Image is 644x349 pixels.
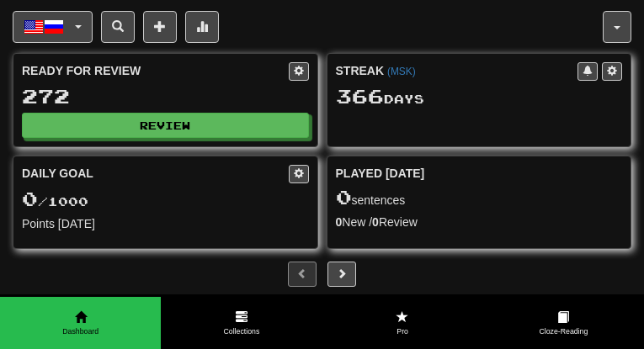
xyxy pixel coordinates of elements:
button: Search sentences [101,11,135,43]
div: sentences [336,187,623,209]
a: (MSK) [387,66,416,77]
div: New / Review [336,214,623,230]
strong: 0 [336,215,343,229]
span: 366 [336,84,384,108]
div: Points [DATE] [22,215,309,232]
strong: 0 [372,215,379,229]
span: Collections [161,326,322,337]
span: Cloze-Reading [483,326,644,337]
div: Ready for Review [22,62,289,79]
div: Day s [336,86,623,108]
span: 0 [22,187,38,210]
div: Daily Goal [22,165,289,183]
div: 272 [22,86,309,107]
span: Pro [322,326,483,337]
span: 0 [336,185,352,209]
div: Streak [336,62,578,79]
button: Review [22,113,309,138]
button: More stats [185,11,219,43]
span: Played [DATE] [336,165,425,182]
button: Add sentence to collection [143,11,177,43]
span: / 1000 [22,194,88,209]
